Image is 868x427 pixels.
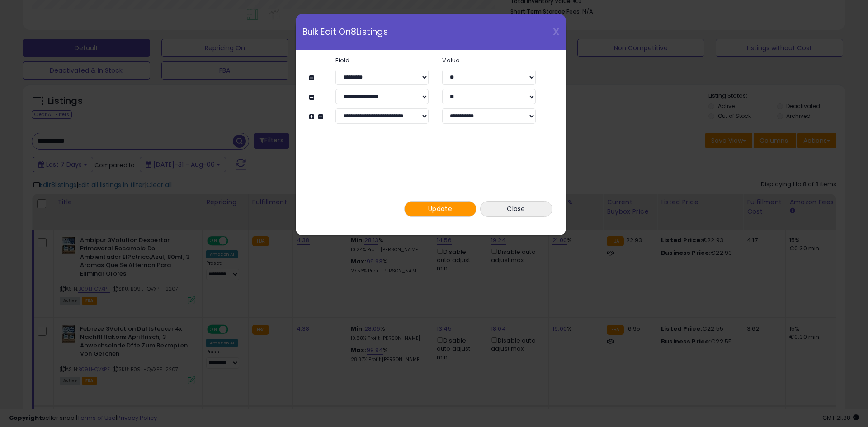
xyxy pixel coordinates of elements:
span: Bulk Edit On 8 Listings [302,28,388,36]
span: Update [428,204,452,213]
span: X [553,25,559,38]
label: Value [435,57,542,63]
label: Field [329,57,435,63]
button: Close [480,201,552,217]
